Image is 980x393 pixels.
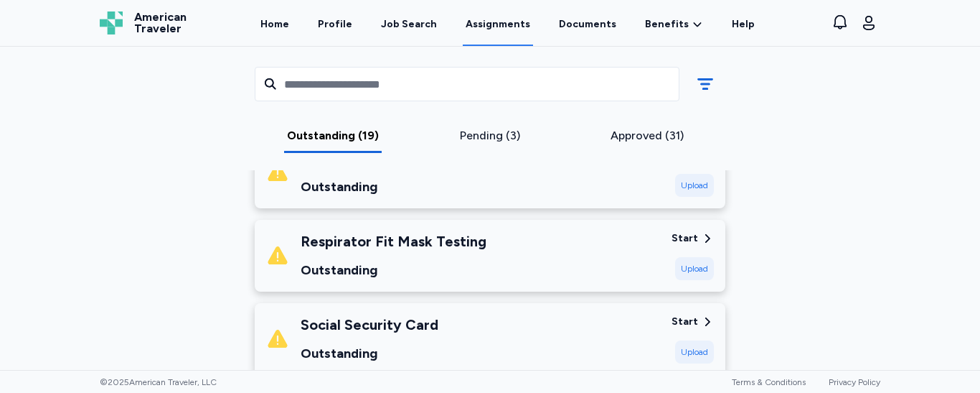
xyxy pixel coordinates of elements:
a: Benefits [645,17,703,32]
div: Job Search [381,17,437,32]
div: Outstanding [301,343,438,364]
a: Assignments [463,1,533,46]
div: Approved (31) [574,127,720,144]
div: Upload [675,341,714,364]
img: Logo [100,11,123,34]
div: Respirator Fit Mask Testing [301,231,486,251]
div: Pending (3) [418,127,563,144]
span: Benefits [645,17,689,32]
div: Social Security Card [301,315,438,335]
a: Privacy Policy [829,377,880,387]
div: Start [672,315,698,329]
div: Upload [675,257,714,280]
span: American Traveler [134,11,187,34]
span: © 2025 American Traveler, LLC [100,376,217,388]
div: Outstanding [301,177,395,197]
a: Terms & Conditions [732,377,806,387]
div: Outstanding [301,260,486,280]
div: Outstanding (19) [260,127,406,144]
div: Upload [675,174,714,197]
div: Start [672,231,698,246]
